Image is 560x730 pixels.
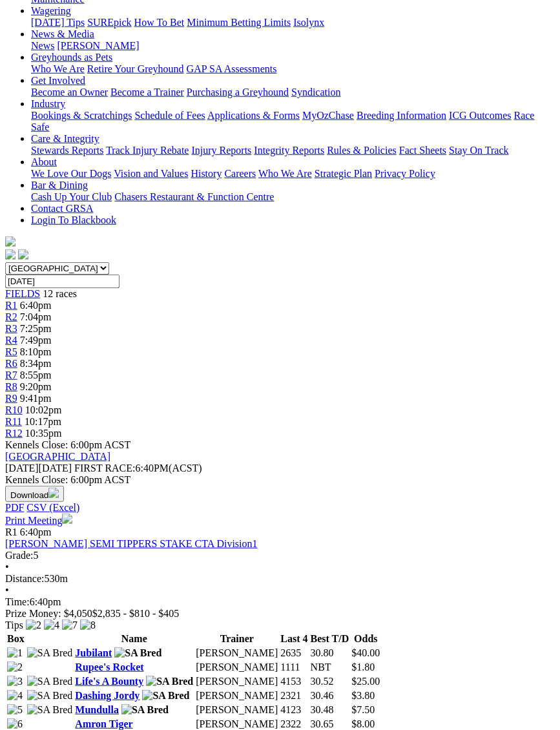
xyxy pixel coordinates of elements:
th: Last 4 [280,632,308,645]
span: 7:04pm [20,311,52,322]
a: Life's A Bounty [75,676,143,687]
a: Retire Your Greyhound [87,63,184,74]
a: Mundulla [75,704,119,715]
div: Wagering [31,17,555,28]
span: $1.80 [351,662,375,673]
img: SA Bred [114,647,161,659]
a: [PERSON_NAME] [57,40,139,51]
a: Dashing Jordy [75,690,140,701]
td: NBT [310,661,350,674]
a: R3 [5,323,17,334]
img: printer.svg [62,514,72,524]
span: R8 [5,381,17,392]
div: Kennels Close: 6:00pm ACST [5,474,555,486]
td: [PERSON_NAME] [195,661,278,674]
span: $7.50 [351,704,375,715]
th: Best T/D [310,632,350,645]
a: We Love Our Dogs [31,168,111,179]
a: Breeding Information [357,110,446,121]
img: 2 [7,662,23,673]
td: 30.80 [310,647,350,660]
div: Get Involved [31,87,555,98]
th: Odds [351,632,380,645]
th: Trainer [195,632,278,645]
a: Syndication [291,87,340,98]
a: Greyhounds as Pets [31,52,112,63]
img: twitter.svg [18,249,28,260]
span: $3.80 [351,690,375,701]
span: 10:17pm [25,416,61,427]
img: 5 [7,704,23,716]
a: R2 [5,311,17,322]
td: [PERSON_NAME] [195,675,278,688]
a: Minimum Betting Limits [187,17,291,28]
a: Strategic Plan [315,168,372,179]
div: 530m [5,573,555,585]
a: FIELDS [5,288,40,299]
a: R5 [5,346,17,357]
td: 4123 [280,704,308,716]
a: Get Involved [31,75,85,86]
td: 1111 [280,661,308,674]
a: Privacy Policy [375,168,435,179]
span: 9:20pm [20,381,52,392]
img: SA Bred [27,690,73,702]
span: 6:40PM(ACST) [74,463,202,474]
td: [PERSON_NAME] [195,704,278,716]
a: Rupee's Rocket [75,662,143,673]
img: facebook.svg [5,249,16,260]
a: Industry [31,98,65,109]
td: 2321 [280,689,308,702]
span: $25.00 [351,676,380,687]
div: News & Media [31,40,555,52]
span: 8:10pm [20,346,52,357]
div: Bar & Dining [31,191,555,203]
img: SA Bred [142,690,189,702]
a: Race Safe [31,110,534,132]
td: [PERSON_NAME] [195,647,278,660]
img: SA Bred [121,704,169,716]
a: Stay On Track [449,145,508,156]
img: 7 [62,620,78,631]
a: Bookings & Scratchings [31,110,132,121]
a: R9 [5,393,17,404]
span: R7 [5,370,17,381]
span: 7:49pm [20,335,52,346]
a: ICG Outcomes [449,110,511,121]
a: Chasers Restaurant & Function Centre [114,191,274,202]
span: 10:02pm [25,404,62,415]
span: [DATE] [5,463,39,474]
span: Grade: [5,550,34,561]
td: 30.52 [310,675,350,688]
a: R4 [5,335,17,346]
span: Time: [5,596,30,607]
td: [PERSON_NAME] [195,689,278,702]
img: SA Bred [27,647,73,659]
a: Rules & Policies [327,145,397,156]
img: 3 [7,676,23,687]
span: 7:25pm [20,323,52,334]
span: Tips [5,620,23,631]
a: Who We Are [31,63,85,74]
a: How To Bet [134,17,185,28]
a: MyOzChase [302,110,354,121]
span: • [5,561,9,572]
img: download.svg [48,488,59,498]
a: Stewards Reports [31,145,103,156]
div: 5 [5,550,555,561]
div: Care & Integrity [31,145,555,156]
a: Print Meeting [5,515,72,526]
a: About [31,156,57,167]
span: FIRST RACE: [74,463,135,474]
a: GAP SA Assessments [187,63,277,74]
a: CSV (Excel) [26,502,79,513]
a: Isolynx [293,17,324,28]
img: SA Bred [27,676,73,687]
a: R6 [5,358,17,369]
a: R11 [5,416,22,427]
a: Wagering [31,5,71,16]
span: R1 [5,300,17,311]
